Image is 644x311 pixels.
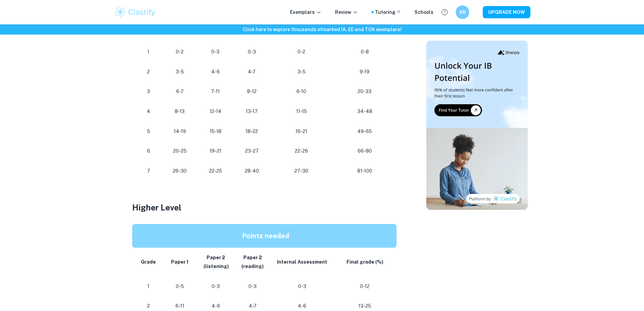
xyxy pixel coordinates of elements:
[202,302,229,311] p: 4-6
[277,259,327,265] strong: Internal Assessment
[168,127,192,136] p: 14-19
[338,107,391,116] p: 34-48
[203,127,228,136] p: 15-18
[202,282,229,291] p: 0-3
[276,67,328,76] p: 3-5
[114,5,157,19] img: Clastify logo
[276,166,328,176] p: 27-30
[168,107,192,116] p: 8-13
[290,8,321,16] p: Exemplars
[168,47,192,57] p: 0-2
[276,302,328,311] p: 4-6
[132,201,403,214] h3: Higher Level
[414,8,433,16] a: Schools
[276,282,328,291] p: 0-3
[338,127,391,136] p: 49-65
[168,166,192,176] p: 26-30
[168,87,192,96] p: 6-7
[203,87,228,96] p: 7-11
[239,166,265,176] p: 28-40
[141,259,156,265] strong: Grade
[276,87,328,96] p: 6-10
[202,255,229,269] strong: Paper 2 (listening)
[1,26,643,33] h6: Click here to explore thousands of marked IA, EE and TOK exemplars !
[338,67,391,76] p: 9-19
[347,259,383,265] strong: Final grade (%)
[241,20,263,35] strong: Paper 2 (reading)
[203,47,228,57] p: 0-3
[203,147,228,156] p: 19-21
[239,127,265,136] p: 18-22
[168,302,192,311] p: 6-11
[241,255,264,269] strong: Paper 2 (reading)
[426,41,528,210] img: Thumbnail
[339,302,391,311] p: 13-25
[239,87,265,96] p: 8-12
[140,47,157,57] p: 1
[339,282,391,291] p: 0-12
[276,47,328,57] p: 0-2
[203,20,228,35] strong: Paper 2 (listening)
[168,282,192,291] p: 0-5
[458,8,466,16] h6: AN
[338,147,391,156] p: 66-80
[240,302,265,311] p: 4-7
[338,47,391,57] p: 0-8
[140,127,157,136] p: 5
[276,127,328,136] p: 16-21
[242,232,289,240] strong: Points needed
[140,87,157,96] p: 3
[203,107,228,116] p: 12-14
[483,6,530,18] button: UPGRADE NOW
[203,67,228,76] p: 4-6
[140,282,157,291] p: 1
[140,166,157,176] p: 7
[276,107,328,116] p: 11-15
[140,107,157,116] p: 4
[338,87,391,96] p: 20-33
[140,302,157,311] p: 2
[456,5,469,19] button: AN
[239,147,265,156] p: 23-27
[140,147,157,156] p: 6
[335,8,358,16] p: Review
[140,67,157,76] p: 2
[240,282,265,291] p: 0-3
[239,47,265,57] p: 0-3
[168,147,192,156] p: 20-25
[203,166,228,176] p: 22-25
[239,67,265,76] p: 4-7
[276,147,328,156] p: 22-26
[168,67,192,76] p: 3-5
[338,166,391,176] p: 81-100
[171,259,189,265] strong: Paper 1
[439,6,450,18] button: Help and Feedback
[375,8,401,16] a: Tutoring
[239,107,265,116] p: 13-17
